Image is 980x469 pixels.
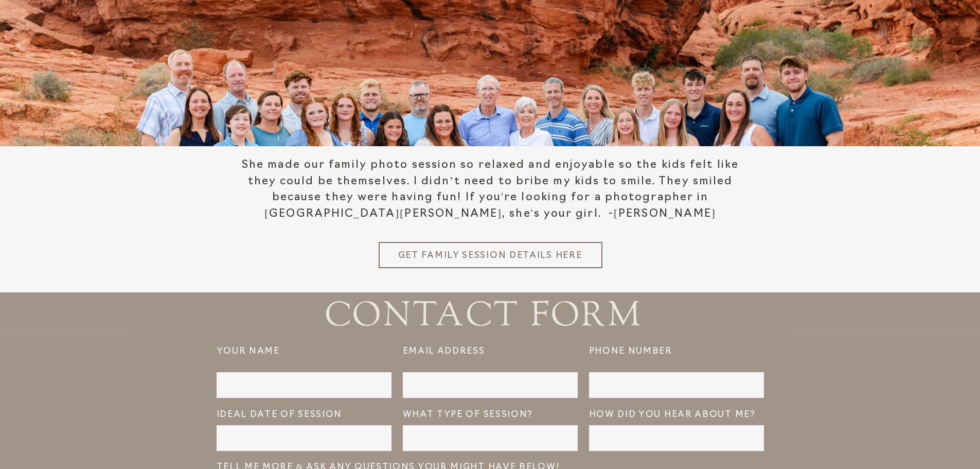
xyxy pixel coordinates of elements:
p: how did you hear about me? [589,408,764,424]
p: PHONE NUMBER [589,345,764,360]
p: She made our family photo session so relaxed and enjoyable so the kids felt like they could be th... [236,157,745,233]
a: Get Family Session details here [398,249,583,259]
p: Ideal Date of Session [217,408,391,424]
p: What Type of Session? [403,408,578,424]
p: EMAIL ADDRESS [403,345,578,360]
p: Your Name [217,345,391,360]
